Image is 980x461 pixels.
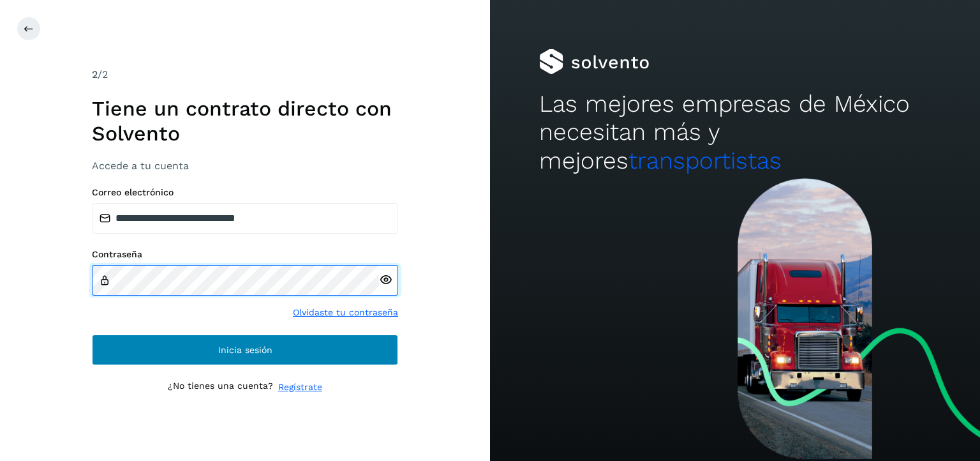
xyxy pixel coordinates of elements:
[293,306,398,319] a: Olvidaste tu contraseña
[92,249,398,260] label: Contraseña
[278,381,322,394] a: Regístrate
[92,67,398,82] div: /2
[92,160,398,172] h3: Accede a tu cuenta
[92,335,398,365] button: Inicia sesión
[628,147,782,174] span: transportistas
[92,96,398,146] h1: Tiene un contrato directo con Solvento
[218,345,272,354] span: Inicia sesión
[92,68,98,80] span: 2
[92,187,398,198] label: Correo electrónico
[168,381,273,394] p: ¿No tienes una cuenta?
[539,90,931,175] h2: Las mejores empresas de México necesitan más y mejores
